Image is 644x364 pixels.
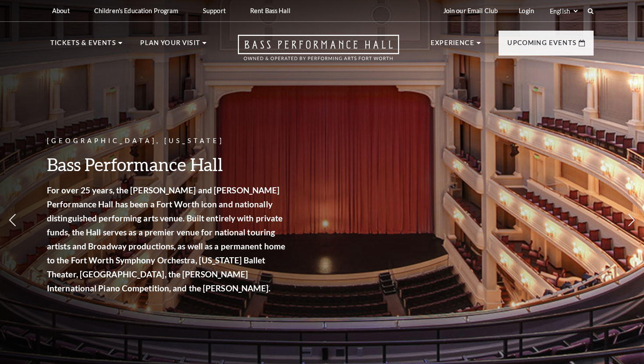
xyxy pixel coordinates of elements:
[250,7,290,14] p: Rent Bass Hall
[52,7,70,14] p: About
[47,153,288,175] h3: Bass Performance Hall
[94,7,178,14] p: Children's Education Program
[47,185,285,293] strong: For over 25 years, the [PERSON_NAME] and [PERSON_NAME] Performance Hall has been a Fort Worth ico...
[507,38,577,53] p: Upcoming Events
[203,7,226,14] p: Support
[50,38,116,53] p: Tickets & Events
[140,38,200,53] p: Plan Your Visit
[47,136,288,147] p: [GEOGRAPHIC_DATA], [US_STATE]
[431,38,474,53] p: Experience
[548,7,579,15] select: Select:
